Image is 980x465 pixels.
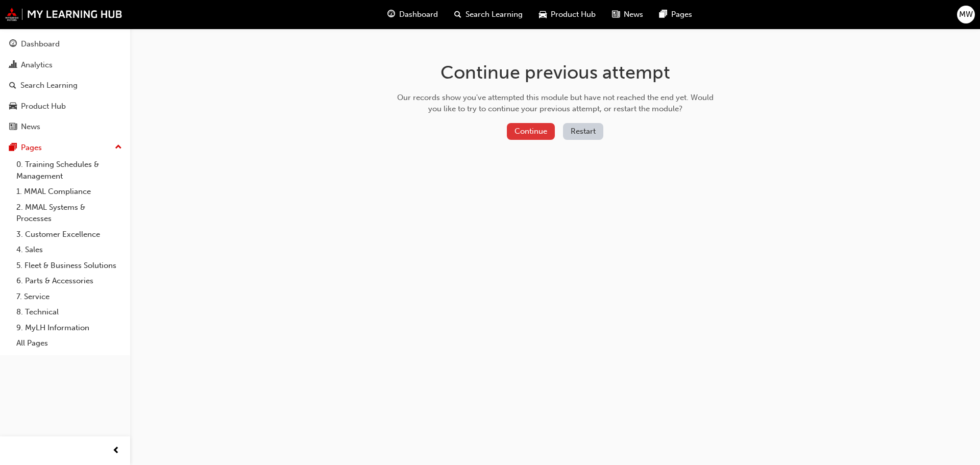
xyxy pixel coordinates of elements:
[394,92,717,115] div: Our records show you've attempted this module but have not reached the end yet. Would you like to...
[21,121,40,133] div: News
[604,4,651,25] a: news-iconNews
[624,9,643,20] span: News
[9,123,17,132] span: news-icon
[12,242,126,258] a: 4. Sales
[4,35,126,54] a: Dashboard
[4,138,126,157] button: Pages
[4,76,126,95] a: Search Learning
[9,143,17,153] span: pages-icon
[21,38,60,50] div: Dashboard
[959,9,973,20] span: MW
[12,320,126,336] a: 9. MyLH Information
[399,9,438,20] span: Dashboard
[446,4,531,25] a: search-iconSearch Learning
[551,9,596,20] span: Product Hub
[12,157,126,184] a: 0. Training Schedules & Management
[9,40,17,49] span: guage-icon
[12,227,126,242] a: 3. Customer Excellence
[957,6,975,23] button: MW
[12,304,126,320] a: 8. Technical
[12,289,126,305] a: 7. Service
[9,102,17,111] span: car-icon
[651,4,700,25] a: pages-iconPages
[4,56,126,75] a: Analytics
[9,61,17,70] span: chart-icon
[12,273,126,289] a: 6. Parts & Accessories
[4,97,126,116] a: Product Hub
[112,445,120,457] span: prev-icon
[531,4,604,25] a: car-iconProduct Hub
[21,142,42,154] div: Pages
[387,8,395,21] span: guage-icon
[12,184,126,200] a: 1. MMAL Compliance
[4,117,126,136] a: News
[21,59,53,71] div: Analytics
[4,33,126,138] button: DashboardAnalyticsSearch LearningProduct HubNews
[12,335,126,351] a: All Pages
[659,8,667,21] span: pages-icon
[539,8,547,21] span: car-icon
[20,80,78,91] div: Search Learning
[563,123,603,140] button: Restart
[465,9,523,20] span: Search Learning
[12,258,126,274] a: 5. Fleet & Business Solutions
[671,9,692,20] span: Pages
[454,8,461,21] span: search-icon
[394,61,717,84] h1: Continue previous attempt
[21,101,66,112] div: Product Hub
[5,8,122,21] img: mmal
[507,123,555,140] button: Continue
[379,4,446,25] a: guage-iconDashboard
[9,81,16,90] span: search-icon
[115,141,122,154] span: up-icon
[612,8,620,21] span: news-icon
[12,200,126,227] a: 2. MMAL Systems & Processes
